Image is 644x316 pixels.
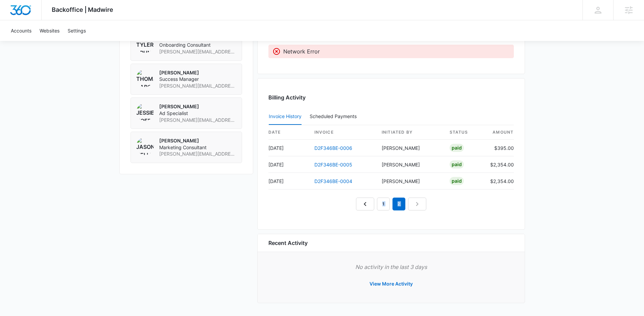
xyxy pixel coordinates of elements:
[268,156,309,173] td: [DATE]
[363,276,420,292] button: View More Activity
[450,160,464,168] div: Paid
[159,83,236,89] span: [PERSON_NAME][EMAIL_ADDRESS][PERSON_NAME][DOMAIN_NAME]
[309,125,376,140] th: invoice
[450,177,464,185] div: Paid
[159,137,236,144] p: [PERSON_NAME]
[64,20,90,41] a: Settings
[159,117,236,123] span: [PERSON_NAME][EMAIL_ADDRESS][PERSON_NAME][DOMAIN_NAME]
[268,140,309,156] td: [DATE]
[485,156,514,173] td: $2,354.00
[485,140,514,156] td: $395.00
[376,156,444,173] td: [PERSON_NAME]
[159,48,236,55] span: [PERSON_NAME][EMAIL_ADDRESS][PERSON_NAME][DOMAIN_NAME]
[136,137,154,155] img: Jason Hellem
[136,35,154,53] img: Tyler Brungardt
[356,198,426,210] nav: Pagination
[269,109,302,125] button: Invoice History
[376,173,444,189] td: [PERSON_NAME]
[136,69,154,87] img: Thomas Baron
[52,6,113,13] span: Backoffice | Madwire
[159,76,236,83] span: Success Manager
[159,110,236,117] span: Ad Specialist
[310,114,359,119] div: Scheduled Payments
[450,144,464,152] div: Paid
[159,69,236,76] p: [PERSON_NAME]
[136,103,154,121] img: Jessie Hoerr
[268,239,308,247] h6: Recent Activity
[392,198,405,210] em: 2
[268,93,514,101] h3: Billing Activity
[444,125,485,140] th: status
[268,173,309,189] td: [DATE]
[485,125,514,140] th: amount
[159,144,236,151] span: Marketing Consultant
[268,125,309,140] th: date
[35,20,64,41] a: Websites
[314,162,352,167] a: D2F346BE-0005
[485,173,514,189] td: $2,354.00
[376,140,444,156] td: [PERSON_NAME]
[283,47,320,55] p: Network Error
[7,20,35,41] a: Accounts
[159,103,236,110] p: [PERSON_NAME]
[377,198,390,210] a: Page 1
[376,125,444,140] th: Initiated By
[314,178,352,184] a: D2F346BE-0004
[268,263,514,271] p: No activity in the last 3 days
[159,151,236,157] span: [PERSON_NAME][EMAIL_ADDRESS][PERSON_NAME][DOMAIN_NAME]
[314,145,352,151] a: D2F346BE-0006
[356,198,374,210] a: Previous Page
[159,42,236,48] span: Onboarding Consultant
